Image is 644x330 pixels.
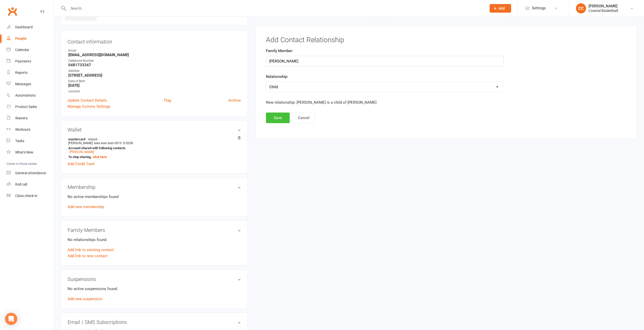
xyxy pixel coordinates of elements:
p: No relationships found. [68,237,241,243]
a: Add new membership [68,205,104,209]
span: 3/2028 [123,141,133,145]
p: No active memberships found [68,194,241,200]
strong: 0481733347 [68,63,241,67]
strong: To stop sharing, [68,155,238,159]
a: What's New [7,147,53,158]
span: Add [498,6,505,10]
div: Date of Birth [68,79,241,84]
li: [PERSON_NAME] [68,136,241,160]
a: Calendar [7,44,53,56]
a: Automations [7,90,53,101]
div: [PERSON_NAME] [589,4,618,8]
div: CC [576,3,586,13]
label: Family Member: [266,48,293,54]
a: Payments [7,56,53,67]
div: Location [68,89,241,94]
div: Open Intercom Messenger [5,313,17,325]
a: Manage Comms Settings [68,103,110,109]
span: Settings [532,3,546,14]
button: Cancel [292,113,315,123]
h3: Add Contact Relationship [266,36,626,44]
a: People [7,33,53,44]
a: Roll call [7,179,53,190]
div: Dashboard [15,25,33,29]
h3: Wallet [68,127,241,133]
span: xxxx xxxx xxxx 0313 [94,141,121,145]
div: Address [68,69,241,73]
a: Add link to new contact [68,253,108,259]
div: Roll call [15,182,27,186]
div: Messages [15,82,31,86]
div: Reports [15,71,28,75]
a: Flag [164,97,171,103]
a: Workouts [7,124,53,135]
a: Update Contact Details [68,97,107,103]
a: Dashboard [7,21,53,33]
h3: Suspensions [68,276,241,282]
strong: [STREET_ADDRESS] [68,73,241,78]
span: default [87,137,99,141]
a: Tasks [7,135,53,147]
a: Waivers [7,113,53,124]
div: Email [68,48,241,53]
strong: Account shared with following contacts [68,146,238,150]
label: Relationship: [266,74,288,80]
a: Messages [7,78,53,90]
a: Clubworx [6,5,19,18]
p: No active suspensions found. [68,286,241,292]
strong: mastercard [68,137,238,141]
div: General attendance [15,171,46,175]
a: Add Credit Card [68,161,94,167]
button: Add [490,4,511,13]
h3: Membership [68,184,241,190]
div: What's New [15,150,33,154]
a: Product Sales [7,101,53,113]
div: Tasks [15,139,24,143]
div: Payments [15,59,31,63]
a: Add new suspension [68,297,102,301]
a: General attendance kiosk mode [7,167,53,179]
h3: Email / SMS Subscriptions [68,319,241,325]
h3: Family Members [68,227,241,233]
div: Coastal Basketball [589,8,618,13]
div: Product Sales [15,105,37,109]
a: [PERSON_NAME] [70,150,94,154]
button: Save [266,113,290,123]
div: Class check-in [15,194,37,198]
div: Automations [15,93,36,97]
a: Archive [228,97,241,103]
input: Search... [67,5,483,12]
div: People [15,36,27,40]
a: Reports [7,67,53,78]
strong: [EMAIL_ADDRESS][DOMAIN_NAME] [68,53,241,57]
div: New relationship: [PERSON_NAME] is a child of [PERSON_NAME] [266,99,504,105]
a: Class kiosk mode [7,190,53,202]
h3: Contact information [68,37,241,45]
div: Calendar [15,48,29,52]
div: Workouts [15,127,30,131]
div: Waivers [15,116,28,120]
strong: [DATE] [68,83,241,88]
a: Add link to existing contact [68,247,114,253]
div: Cellphone Number [68,58,241,63]
a: click here [93,155,107,159]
